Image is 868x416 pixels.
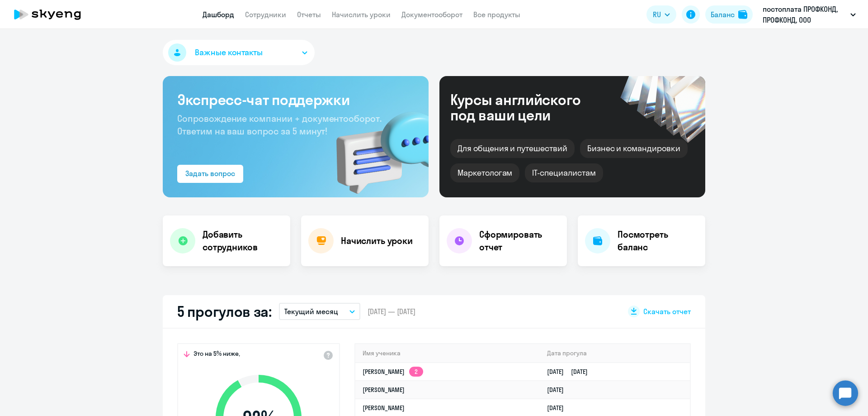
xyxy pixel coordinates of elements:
span: Это на 5% ниже, [193,349,240,360]
div: Баланс [711,9,735,20]
div: Курсы английского под ваши цели [450,92,605,123]
a: [PERSON_NAME]2 [363,368,423,376]
img: balance [738,10,747,19]
a: Начислить уроки [332,10,391,19]
a: Отчеты [297,10,321,19]
a: [DATE][DATE] [547,368,595,376]
h4: Начислить уроки [341,234,413,247]
div: Задать вопрос [185,168,235,179]
button: Текущий месяц [279,303,360,320]
span: Сопровождение компании + документооборот. Ответим на ваш вопрос за 5 минут! [177,113,382,137]
h2: 5 прогулов за: [177,302,272,320]
button: Балансbalance [705,5,753,24]
a: [PERSON_NAME] [363,386,405,394]
h4: Добавить сотрудников [203,228,283,253]
th: Дата прогула [540,344,690,363]
button: Задать вопрос [177,165,243,183]
a: Все продукты [473,10,520,19]
p: постоплата ПРОФКОНД, ПРОФКОНД, ООО [763,4,847,25]
p: Текущий месяц [284,306,338,317]
span: Скачать отчет [643,306,691,316]
a: [DATE] [547,404,571,412]
img: bg-img [323,96,429,197]
a: [PERSON_NAME] [363,404,405,412]
h4: Сформировать отчет [479,228,560,253]
a: Документооборот [401,10,462,19]
span: RU [653,9,661,20]
a: Дашборд [203,10,234,19]
h4: Посмотреть баланс [618,228,698,253]
div: Для общения и путешествий [450,139,575,158]
div: Бизнес и командировки [580,139,688,158]
div: IT-специалистам [525,163,603,182]
a: [DATE] [547,386,571,394]
app-skyeng-badge: 2 [409,367,423,377]
button: постоплата ПРОФКОНД, ПРОФКОНД, ООО [758,4,860,25]
h3: Экспресс-чат поддержки [177,91,414,109]
span: Важные контакты [195,47,263,58]
button: Важные контакты [163,40,315,65]
button: RU [646,5,676,24]
div: Маркетологам [450,163,519,182]
th: Имя ученика [355,344,540,363]
a: Сотрудники [245,10,286,19]
span: [DATE] — [DATE] [368,306,415,316]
